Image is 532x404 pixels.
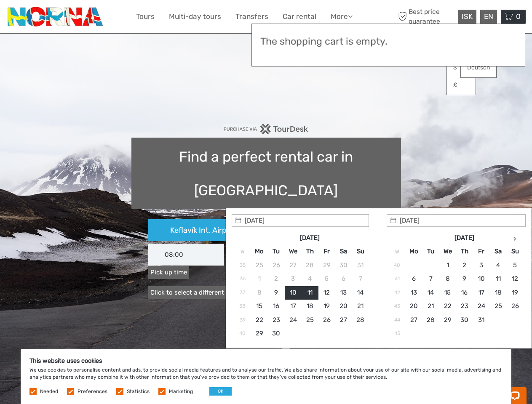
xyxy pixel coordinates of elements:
[335,272,352,286] td: 6
[422,245,439,258] th: Tu
[473,245,490,258] th: Fr
[268,245,285,258] th: Tu
[490,272,507,286] td: 11
[21,349,511,404] div: We use cookies to personalise content and ads, to provide social media features and to analyse ou...
[251,272,268,286] td: 1
[352,272,369,286] td: 7
[352,286,369,299] td: 14
[285,300,302,313] td: 17
[223,124,309,134] img: PurchaseViaTourDesk.png
[127,388,150,395] label: Statistics
[285,286,302,299] td: 10
[268,300,285,313] td: 16
[473,313,490,327] td: 31
[251,258,268,272] td: 25
[456,258,473,272] td: 2
[406,272,422,286] td: 6
[285,258,302,272] td: 27
[422,286,439,299] td: 14
[251,286,268,299] td: 8
[456,300,473,313] td: 23
[389,300,406,313] td: 43
[473,272,490,286] td: 10
[148,266,189,279] label: Pick up time
[29,357,503,364] h5: This website uses cookies
[507,258,524,272] td: 5
[406,286,422,299] td: 13
[422,313,439,327] td: 28
[234,258,251,272] td: 35
[318,286,335,299] td: 12
[40,388,58,395] label: Needed
[331,11,353,23] a: More
[389,313,406,327] td: 44
[439,258,456,272] td: 1
[456,245,473,258] th: Th
[439,300,456,313] td: 22
[251,300,268,313] td: 15
[352,313,369,327] td: 28
[318,258,335,272] td: 29
[251,245,268,258] th: Mo
[268,286,285,299] td: 9
[268,272,285,286] td: 2
[422,300,439,313] td: 21
[234,313,251,327] td: 39
[78,388,107,395] label: Preferences
[285,313,302,327] td: 24
[396,7,456,26] span: Best price guarantee
[169,388,193,395] label: Marketing
[234,327,251,340] td: 40
[148,286,269,299] a: Click to select a different drop off place
[389,272,406,286] td: 41
[234,245,251,258] th: W
[302,272,318,286] td: 4
[318,245,335,258] th: Fr
[97,13,107,23] button: Open LiveChat chat widget
[136,11,155,23] a: Tours
[283,11,316,23] a: Car rental
[473,286,490,299] td: 17
[456,313,473,327] td: 30
[473,258,490,272] td: 3
[461,60,496,75] a: Deutsch
[490,258,507,272] td: 4
[335,313,352,327] td: 27
[209,387,232,396] button: OK
[480,10,497,24] div: EN
[439,245,456,258] th: We
[318,272,335,286] td: 5
[389,258,406,272] td: 40
[507,245,524,258] th: Su
[462,12,473,21] span: ISK
[268,313,285,327] td: 23
[389,327,406,340] td: 45
[406,313,422,327] td: 27
[490,286,507,299] td: 18
[439,286,456,299] td: 15
[352,245,369,258] th: Su
[439,272,456,286] td: 8
[422,272,439,286] td: 7
[507,286,524,299] td: 19
[268,327,285,340] td: 30
[447,60,476,75] a: $
[439,313,456,327] td: 29
[131,138,401,209] h1: Find a perfect rental car in [GEOGRAPHIC_DATA]
[352,258,369,272] td: 31
[234,272,251,286] td: 36
[406,245,422,258] th: Mo
[148,244,224,266] input: Pick up time
[490,300,507,313] td: 25
[507,272,524,286] td: 12
[302,286,318,299] td: 11
[473,300,490,313] td: 24
[318,313,335,327] td: 26
[268,231,352,245] th: [DATE]
[251,327,268,340] td: 29
[389,286,406,299] td: 42
[352,300,369,313] td: 21
[318,300,335,313] td: 19
[234,286,251,299] td: 37
[285,245,302,258] th: We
